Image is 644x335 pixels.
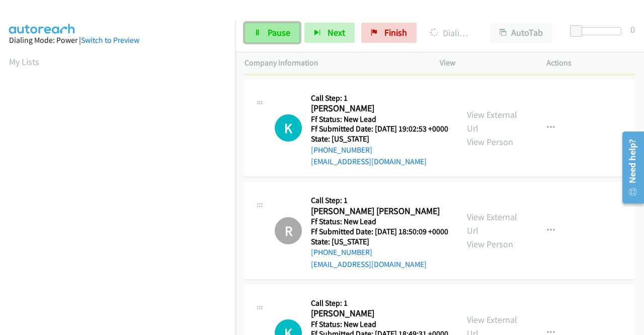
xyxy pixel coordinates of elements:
[440,57,528,69] p: View
[81,35,139,45] a: Switch to Preview
[311,259,427,269] a: [EMAIL_ADDRESS][DOMAIN_NAME]
[275,114,302,142] div: The call is yet to be attempted
[275,217,302,244] h1: R
[311,247,372,257] a: [PHONE_NUMBER]
[245,23,300,43] a: Pause
[384,27,407,38] span: Finish
[575,27,621,35] div: Delay between calls (in seconds)
[467,109,517,134] a: View External Url
[311,195,448,206] h5: Call Step: 1
[311,319,448,329] h5: Ff Status: New Lead
[311,103,445,114] h2: [PERSON_NAME]
[328,27,345,38] span: Next
[245,57,422,69] p: Company Information
[311,217,448,227] h5: Ff Status: New Lead
[9,56,39,68] a: My Lists
[546,57,635,69] p: Actions
[9,34,226,46] div: Dialing Mode: Power |
[275,114,302,142] h1: K
[311,237,448,247] h5: State: [US_STATE]
[311,157,427,166] a: [EMAIL_ADDRESS][DOMAIN_NAME]
[430,26,472,40] p: Dialing [PERSON_NAME]
[467,238,513,250] a: View Person
[311,145,372,155] a: [PHONE_NUMBER]
[311,134,448,144] h5: State: [US_STATE]
[490,23,552,43] button: AutoTab
[467,136,513,148] a: View Person
[311,93,448,103] h5: Call Step: 1
[304,23,355,43] button: Next
[311,114,448,124] h5: Ff Status: New Lead
[311,124,448,134] h5: Ff Submitted Date: [DATE] 19:02:53 +0000
[311,308,445,319] h2: [PERSON_NAME]
[311,227,448,237] h5: Ff Submitted Date: [DATE] 18:50:09 +0000
[311,206,445,217] h2: [PERSON_NAME] [PERSON_NAME]
[268,27,290,38] span: Pause
[615,127,644,208] iframe: Resource Center
[311,298,448,308] h5: Call Step: 1
[361,23,417,43] a: Finish
[630,23,635,36] div: 0
[467,211,517,236] a: View External Url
